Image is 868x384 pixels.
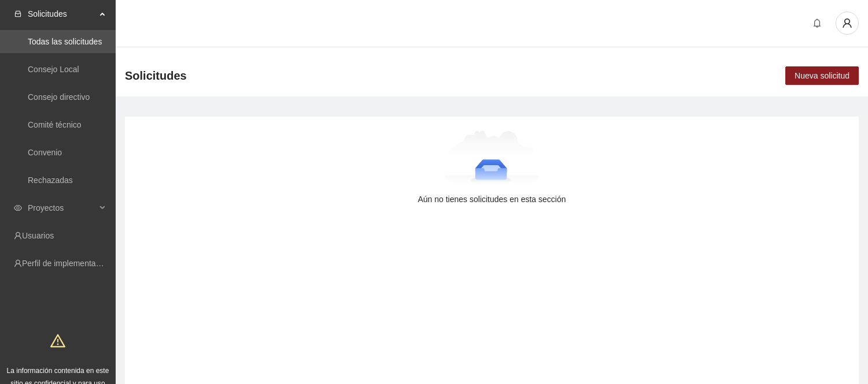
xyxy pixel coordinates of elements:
[14,204,22,212] span: eye
[14,10,22,18] span: inbox
[28,196,96,219] span: Proyectos
[22,231,54,240] a: Usuarios
[445,131,539,188] img: Aún no tienes solicitudes en esta sección
[785,66,859,85] button: Nueva solicitud
[28,65,79,74] a: Consejo Local
[28,2,96,25] span: Solicitudes
[808,18,826,28] span: bell
[795,69,849,82] span: Nueva solicitud
[22,259,112,268] a: Perfil de implementadora
[28,92,90,102] a: Consejo directivo
[28,148,62,157] a: Convenio
[28,120,82,129] a: Comité técnico
[125,66,187,85] span: Solicitudes
[50,333,65,348] span: warning
[143,193,840,206] div: Aún no tienes solicitudes en esta sección
[28,37,102,46] a: Todas las solicitudes
[836,18,858,28] span: user
[28,176,73,185] a: Rechazadas
[836,12,859,35] button: user
[808,14,826,32] button: bell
